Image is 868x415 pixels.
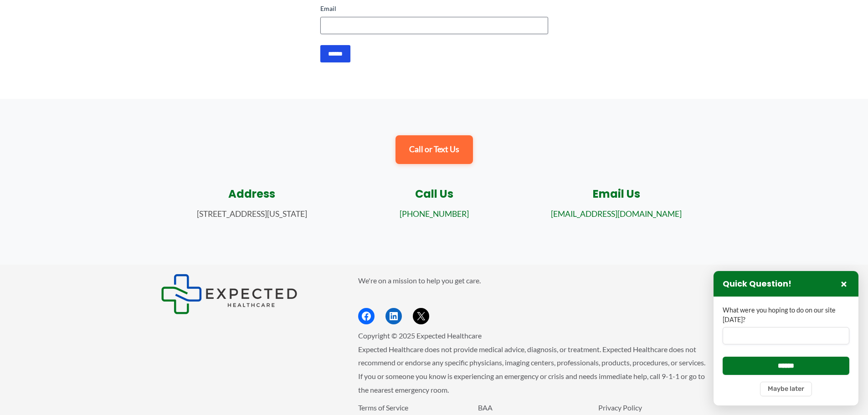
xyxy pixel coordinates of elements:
[598,403,642,412] a: Privacy Policy
[760,382,812,396] button: Maybe later
[161,274,335,314] aside: Footer Widget 1
[358,403,408,412] a: Terms of Service
[478,403,493,412] a: BAA
[352,187,516,201] h3: Call Us
[723,279,791,289] h3: Quick Question!
[358,331,482,340] span: Copyright © 2025 Expected Healthcare
[358,274,708,287] p: We're on a mission to help you get care.
[838,278,849,289] button: Close
[170,187,334,201] h3: Address
[358,274,708,324] aside: Footer Widget 2
[400,209,469,219] a: [PHONE_NUMBER]
[170,208,334,220] p: [STREET_ADDRESS][US_STATE]
[320,4,548,13] label: Email
[358,345,705,394] span: Expected Healthcare does not provide medical advice, diagnosis, or treatment. Expected Healthcare...
[723,306,849,324] label: What were you hoping to do on our site [DATE]?
[551,209,682,219] a: [EMAIL_ADDRESS][DOMAIN_NAME]
[534,187,699,201] h3: Email Us
[395,135,473,164] a: Call or Text Us
[161,274,298,314] img: Expected Healthcare Logo - side, dark font, small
